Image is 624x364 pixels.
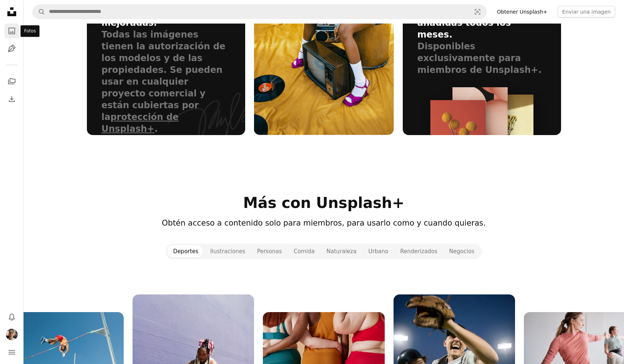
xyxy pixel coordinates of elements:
button: Negocios [443,245,480,258]
a: Fotos [4,24,19,38]
button: Naturaleza [321,245,363,258]
h2: Más con Unsplash+ [87,194,561,212]
a: Obtener Unsplash+ [493,6,552,18]
form: Encuentra imágenes en todo el sitio [32,4,487,19]
button: Enviar una imagen [558,6,615,18]
a: Ilustraciones [4,41,19,56]
a: Colecciones [4,74,19,89]
header: Obtén acceso a contenido solo para miembros, para usarlo como y cuando quieras. [87,218,561,229]
button: Ilustraciones [204,245,251,258]
button: Notificaciones [4,310,19,324]
img: bento_img-stacked-01.jpg [430,100,486,183]
button: Menú [4,345,19,360]
button: Deportes [167,245,204,258]
span: Disponibles exclusivamente para miembros de Unsplash+. [417,41,542,75]
img: Avatar del usuario Juan Cervantes Padilla [6,329,18,340]
img: bento_img-stacked-02.jpg [452,87,508,139]
button: Renderizados [394,245,443,258]
button: Personas [251,245,288,258]
button: Urbano [362,245,394,258]
span: Todas las imágenes tienen la autorización de los modelos y de las propiedades. Se pueden usar en ... [102,29,226,134]
button: Comida [288,245,321,258]
a: protección de Unsplash+ [102,112,179,134]
button: Búsqueda visual [469,5,486,19]
button: Buscar en Unsplash [33,5,45,19]
a: Inicio — Unsplash [4,4,19,21]
button: Perfil [4,327,19,342]
a: Historial de descargas [4,92,19,106]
